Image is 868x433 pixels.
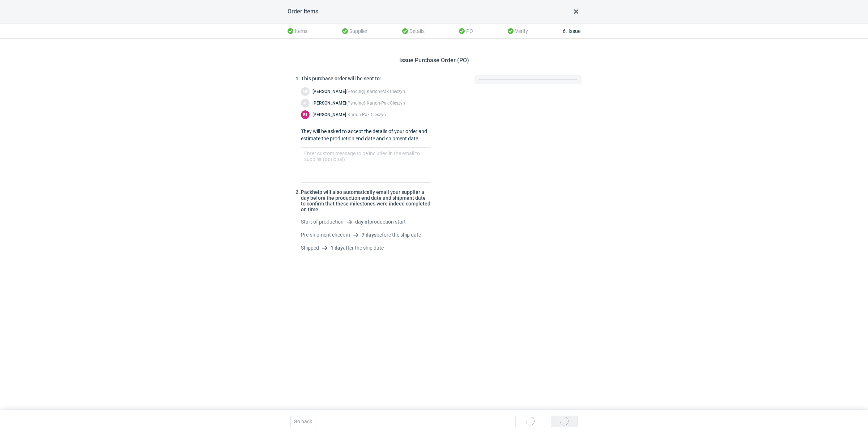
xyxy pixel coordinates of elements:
[453,24,479,38] li: PO
[396,24,430,38] li: Details
[290,416,315,427] button: Go back
[336,24,373,38] li: Supplier
[557,24,580,38] li: Issue
[502,24,534,38] li: Verify
[294,419,312,424] span: Go back
[563,28,567,34] span: 6 .
[288,24,313,38] li: Items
